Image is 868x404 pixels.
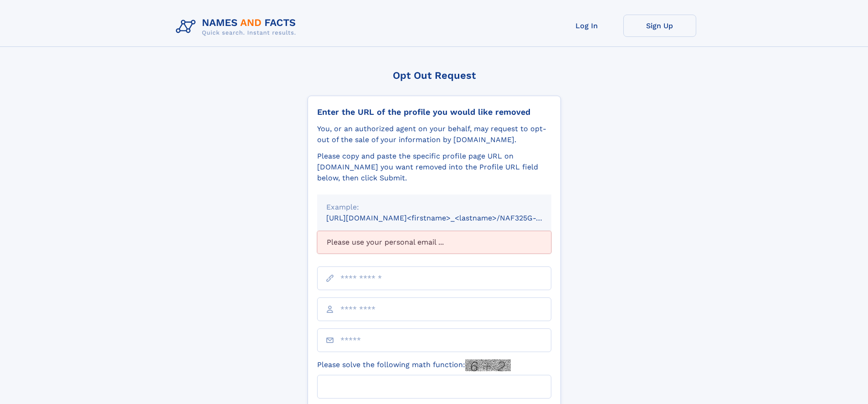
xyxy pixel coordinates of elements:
img: Logo Names and Facts [172,15,303,39]
div: Example: [326,202,542,213]
a: Sign Up [623,15,696,37]
div: You, or an authorized agent on your behalf, may request to opt-out of the sale of your informatio... [317,123,551,145]
div: Enter the URL of the profile you would like removed [317,107,551,117]
div: Please use your personal email ... [317,231,551,254]
div: Please copy and paste the specific profile page URL on [DOMAIN_NAME] you want removed into the Pr... [317,151,551,184]
label: Please solve the following math function: [317,359,511,371]
div: Opt Out Request [308,70,561,81]
small: [URL][DOMAIN_NAME]<firstname>_<lastname>/NAF325G-xxxxxxxx [326,214,569,222]
a: Log In [550,15,623,37]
